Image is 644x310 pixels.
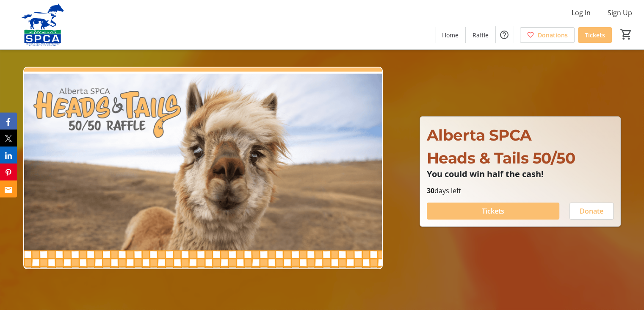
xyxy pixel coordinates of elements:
p: days left [427,186,614,196]
span: Log In [572,8,591,18]
a: Raffle [466,27,495,43]
span: Donations [538,31,568,39]
img: Campaign CTA Media Photo [23,67,383,270]
button: Cart [619,27,634,42]
a: Donations [520,27,575,43]
img: Alberta SPCA's Logo [5,3,80,46]
button: Sign Up [601,6,639,20]
span: Donate [580,206,603,216]
button: Log In [565,6,597,20]
span: Home [442,31,459,39]
button: Help [496,26,513,43]
button: Tickets [427,203,559,220]
span: Sign Up [608,8,632,18]
a: Home [435,27,465,43]
span: 30 [427,186,434,195]
a: Tickets [578,27,612,43]
span: Tickets [482,206,504,216]
p: You could win half the cash! [427,169,614,179]
button: Donate [569,203,614,220]
span: Alberta SPCA [427,126,532,144]
span: Heads & Tails 50/50 [427,149,575,167]
span: Tickets [585,31,605,39]
span: Raffle [473,31,489,39]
